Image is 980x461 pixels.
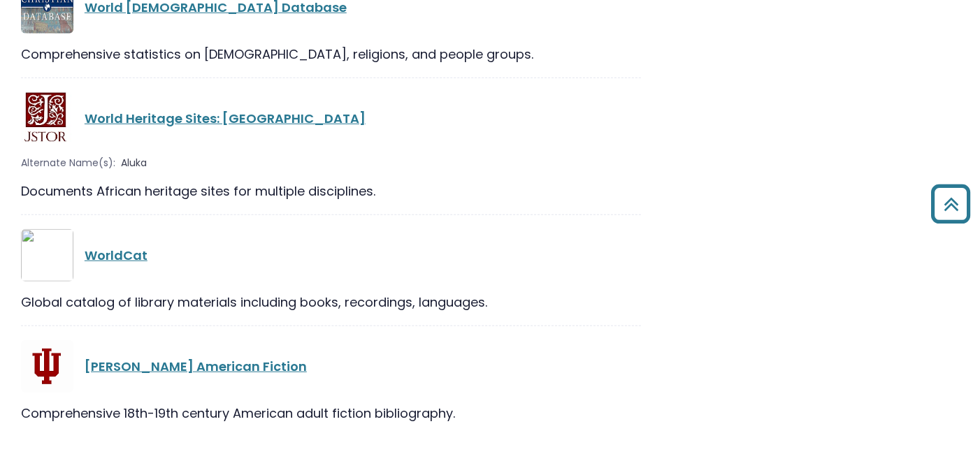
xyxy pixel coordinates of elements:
[21,182,641,200] div: Documents African heritage sites for multiple disciplines.
[21,404,641,423] div: Comprehensive 18th-19th century American adult fiction bibliography.
[85,247,147,264] a: WorldCat
[21,45,641,64] div: Comprehensive statistics on [DEMOGRAPHIC_DATA], religions, and people groups.
[85,110,366,127] a: World Heritage Sites: [GEOGRAPHIC_DATA]
[21,156,115,170] span: Alternate Name(s):
[121,156,147,170] span: Aluka
[85,358,307,375] a: [PERSON_NAME] American Fiction
[926,191,977,217] a: Back to Top
[21,293,641,312] div: Global catalog of library materials including books, recordings, languages.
